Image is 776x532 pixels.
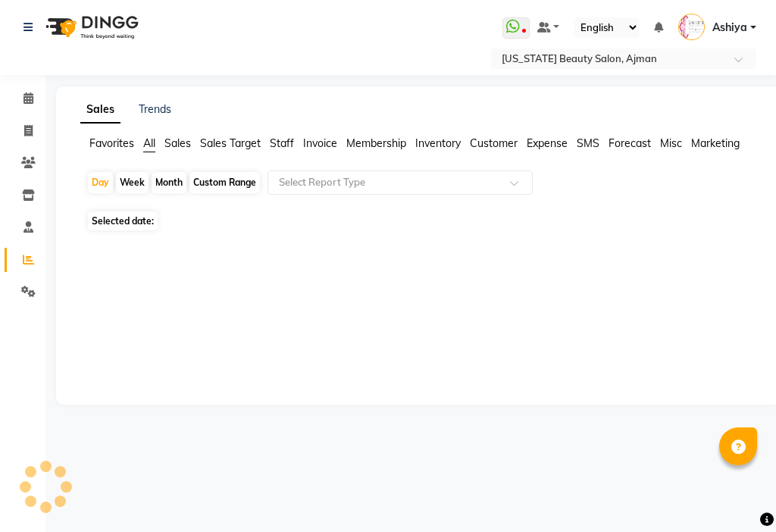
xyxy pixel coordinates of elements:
[189,172,260,193] div: Custom Range
[152,172,186,193] div: Month
[470,136,518,150] span: Customer
[577,136,599,150] span: SMS
[139,102,171,116] a: Trends
[89,136,134,150] span: Favorites
[346,136,406,150] span: Membership
[164,136,191,150] span: Sales
[609,136,651,150] span: Forecast
[712,471,761,517] iframe: chat widget
[80,96,120,124] a: Sales
[270,136,294,150] span: Staff
[660,136,682,150] span: Misc
[415,136,461,150] span: Inventory
[39,6,142,49] img: logo
[88,211,158,230] span: Selected date:
[143,136,155,150] span: All
[303,136,337,150] span: Invoice
[691,136,740,150] span: Marketing
[527,136,568,150] span: Expense
[678,14,705,40] img: Ashiya
[712,20,747,36] span: Ashiya
[116,172,149,193] div: Week
[88,172,113,193] div: Day
[200,136,261,150] span: Sales Target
